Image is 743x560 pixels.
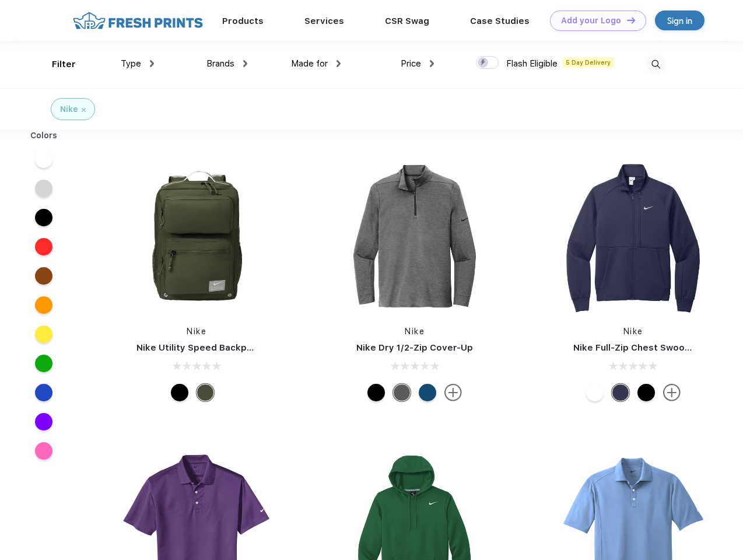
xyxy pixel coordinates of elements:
[419,384,436,401] div: Gym Blue
[337,159,492,314] img: func=resize&h=266
[637,384,655,401] div: Black
[121,58,141,69] span: Type
[69,10,206,31] img: fo%20logo%202.webp
[663,384,681,401] img: more.svg
[393,384,411,401] div: Black Heather
[561,16,621,26] div: Add your Logo
[506,58,558,69] span: Flash Eligible
[623,327,643,336] a: Nike
[612,384,629,401] div: Midnight Navy
[356,342,473,353] a: Nike Dry 1/2-Zip Cover-Up
[646,55,665,74] img: desktop_search.svg
[385,16,429,26] a: CSR Swag
[627,17,635,23] img: DT
[562,57,614,68] span: 5 Day Delivery
[444,384,462,401] img: more.svg
[304,16,344,26] a: Services
[430,60,434,67] img: dropdown.png
[291,58,328,69] span: Made for
[556,159,711,314] img: func=resize&h=266
[367,384,385,401] div: Black
[206,58,234,69] span: Brands
[22,129,66,142] div: Colors
[150,60,154,67] img: dropdown.png
[222,16,264,26] a: Products
[187,327,206,336] a: Nike
[197,384,214,401] div: Cargo Khaki
[60,103,78,116] div: Nike
[119,159,274,314] img: func=resize&h=266
[655,10,705,30] a: Sign in
[136,342,262,353] a: Nike Utility Speed Backpack
[243,60,247,67] img: dropdown.png
[573,342,728,353] a: Nike Full-Zip Chest Swoosh Jacket
[405,327,425,336] a: Nike
[52,58,76,71] div: Filter
[401,58,421,69] span: Price
[82,108,86,112] img: filter_cancel.svg
[586,384,604,401] div: White
[667,14,692,27] div: Sign in
[171,384,188,401] div: Black
[337,60,341,67] img: dropdown.png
